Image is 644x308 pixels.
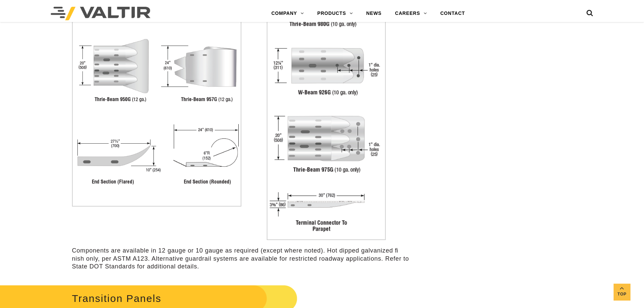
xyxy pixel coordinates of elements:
[388,7,434,20] a: CAREERS
[51,7,150,20] img: Valtir
[614,284,630,301] a: Top
[359,7,388,20] a: NEWS
[72,237,411,270] p: Components are available in 12 gauge or 10 gauge as required (except where noted). Hot dipped gal...
[265,7,311,20] a: COMPANY
[614,290,630,298] span: Top
[311,7,360,20] a: PRODUCTS
[433,7,472,20] a: CONTACT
